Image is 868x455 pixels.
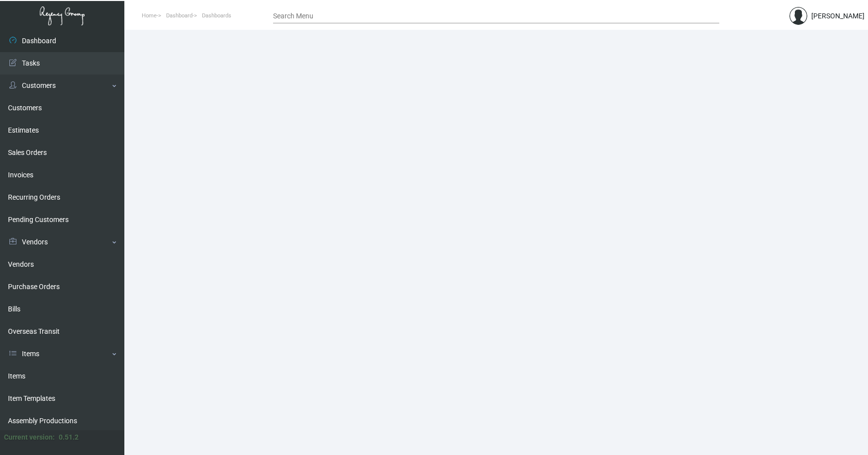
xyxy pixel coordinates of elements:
[202,12,231,19] span: Dashboards
[811,11,865,21] div: [PERSON_NAME]
[59,432,79,443] div: 0.51.2
[142,12,157,19] span: Home
[789,7,807,25] img: admin@bootstrapmaster.com
[166,12,193,19] span: Dashboard
[4,432,55,443] div: Current version:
